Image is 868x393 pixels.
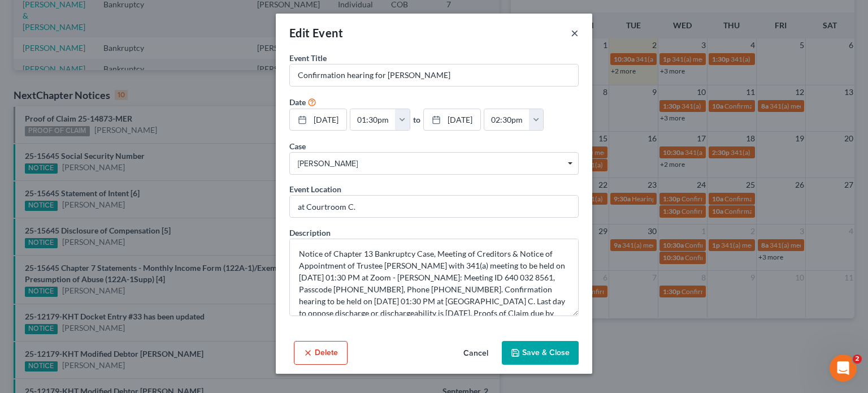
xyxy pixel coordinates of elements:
[289,227,331,239] label: Description
[289,152,579,175] span: Select box activate
[289,26,343,40] span: Edit Event
[424,109,480,131] a: [DATE]
[289,140,306,152] label: Case
[289,183,341,195] label: Event Location
[350,109,396,131] input: -- : --
[571,26,579,40] button: ×
[294,341,348,365] button: Delete
[502,341,579,365] button: Save & Close
[454,342,497,365] button: Cancel
[298,158,570,170] span: [PERSON_NAME]
[290,64,578,86] input: Enter event name...
[853,355,862,364] span: 2
[289,96,306,108] label: Date
[830,355,857,382] iframe: Intercom live chat
[290,196,578,217] input: Enter location...
[289,53,327,63] span: Event Title
[290,109,346,131] a: [DATE]
[484,109,530,131] input: -- : --
[413,114,420,126] label: to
